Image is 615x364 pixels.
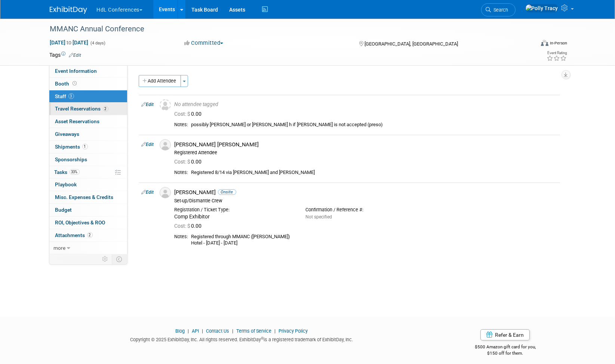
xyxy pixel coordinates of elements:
[525,4,559,12] img: Polly Tracy
[306,214,332,220] span: Not specified
[55,68,97,74] span: Event Information
[175,101,557,108] div: No attendee tagged
[236,328,271,334] a: Terms of Service
[55,144,88,150] span: Shipments
[50,6,87,14] img: ExhibitDay
[68,93,74,99] span: 3
[49,103,127,115] a: Travel Reservations2
[191,122,557,128] div: possibly [PERSON_NAME] or [PERSON_NAME] h if [PERSON_NAME] is not accepted (preso)
[206,328,229,334] a: Contact Us
[90,41,106,46] span: (4 days)
[445,350,566,357] div: $150 off for them.
[87,232,93,238] span: 2
[49,166,127,178] a: Tasks33%
[445,339,566,356] div: $500 Amazon gift card for you,
[55,220,105,225] span: ROI, Objectives & ROO
[49,78,127,90] a: Booth
[49,141,127,153] a: Shipments1
[175,198,557,204] div: Set-up/Dismantle Crew
[55,232,93,238] span: Attachments
[175,328,185,334] a: Blog
[112,254,127,264] td: Toggle Event Tabs
[550,40,567,46] div: In-Person
[55,81,79,87] span: Booth
[160,99,171,111] img: Unassigned-User-Icon.png
[182,39,226,47] button: Committed
[55,207,72,213] span: Budget
[175,111,191,117] span: Cost: $
[160,187,171,198] img: Associate-Profile-5.png
[175,207,295,213] div: Registration / Ticket Type:
[49,65,127,77] a: Event Information
[71,81,79,86] span: Booth not reserved yet
[175,169,188,175] div: Notes:
[49,90,127,103] a: Staff3
[175,159,191,165] span: Cost: $
[192,328,199,334] a: API
[55,194,114,200] span: Misc. Expenses & Credits
[481,3,516,16] a: Search
[50,335,434,343] div: Copyright © 2025 ExhibitDay, Inc. All rights reserved. ExhibitDay is a registered trademark of Ex...
[480,329,530,340] a: Refer & Earn
[49,115,127,128] a: Asset Reservations
[55,169,80,175] span: Tasks
[218,189,236,195] span: Onsite
[175,122,188,128] div: Notes:
[82,144,88,149] span: 1
[50,39,89,46] span: [DATE] [DATE]
[66,40,73,46] span: to
[49,204,127,216] a: Budget
[186,328,191,334] span: |
[69,53,82,58] a: Edit
[49,229,127,242] a: Attachments2
[175,150,557,156] div: Registered Attendee
[191,234,557,246] div: Registered through MMANC ([PERSON_NAME]) Hotel - [DATE] - [DATE]
[55,181,77,187] span: Playbook
[55,93,74,99] span: Staff
[200,328,205,334] span: |
[175,234,188,240] div: Notes:
[273,328,277,334] span: |
[491,39,568,50] div: Event Format
[175,214,295,220] div: Comp Exhibitor
[142,102,154,107] a: Edit
[49,217,127,229] a: ROI, Objectives & ROO
[55,106,108,112] span: Travel Reservations
[49,191,127,203] a: Misc. Expenses & Credits
[70,169,80,175] span: 33%
[50,51,82,59] td: Tags
[175,223,191,229] span: Cost: $
[54,245,66,251] span: more
[55,156,87,162] span: Sponsorships
[306,207,426,213] div: Confirmation / Reference #:
[139,75,181,87] button: Add Attendee
[261,336,264,340] sup: ®
[55,131,80,137] span: Giveaways
[175,141,557,148] div: [PERSON_NAME] [PERSON_NAME]
[103,106,108,112] span: 2
[142,190,154,195] a: Edit
[175,159,205,165] span: 0.00
[160,139,171,150] img: Associate-Profile-5.png
[230,328,235,334] span: |
[49,242,127,254] a: more
[142,142,154,147] a: Edit
[47,22,523,36] div: MMANC Annual Conference
[49,153,127,166] a: Sponsorships
[541,40,548,46] img: Format-Inperson.png
[279,328,308,334] a: Privacy Policy
[55,118,100,124] span: Asset Reservations
[365,41,458,47] span: [GEOGRAPHIC_DATA], [GEOGRAPHIC_DATA]
[175,111,205,117] span: 0.00
[491,7,508,13] span: Search
[547,51,567,55] div: Event Rating
[49,128,127,140] a: Giveaways
[175,223,205,229] span: 0.00
[175,189,557,196] div: [PERSON_NAME]
[191,169,557,176] div: Registered 8/14 via [PERSON_NAME] and [PERSON_NAME]
[99,254,112,264] td: Personalize Event Tab Strip
[49,178,127,191] a: Playbook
